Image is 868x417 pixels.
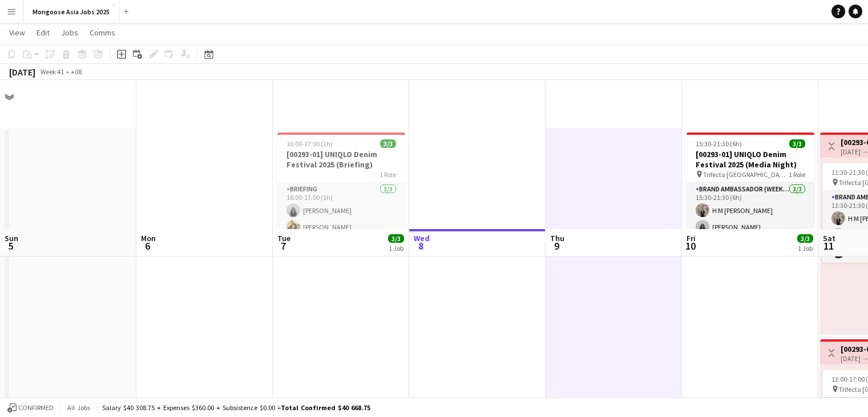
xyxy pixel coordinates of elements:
span: 7 [276,239,290,252]
app-card-role: Brand Ambassador (weekday)3/315:30-21:30 (6h)H M [PERSON_NAME][PERSON_NAME][PERSON_NAME] [687,183,814,255]
span: Fri [687,233,696,243]
span: 3/3 [380,139,396,148]
span: Thu [550,233,564,243]
span: 9 [548,239,564,252]
span: Edit [37,27,50,38]
span: 10 [685,239,696,252]
a: Jobs [56,25,83,40]
span: 16:00-17:00 (1h) [286,139,333,148]
div: 1 Job [389,244,403,252]
span: 8 [412,239,430,252]
a: View [5,25,30,40]
span: 6 [139,239,156,252]
span: Week 41 [38,67,66,76]
app-job-card: 16:00-17:00 (1h)3/3[00293-01] UNIQLO Denim Festival 2025 (Briefing)1 RoleBriefing3/316:00-17:00 (... [277,133,405,255]
button: Confirmed [6,402,55,414]
a: Comms [85,25,120,40]
span: 11 [821,239,835,252]
span: 3/3 [388,234,404,243]
span: 1 Role [380,170,396,179]
div: 1 Job [798,244,813,252]
h3: [00293-01] UNIQLO Denim Festival 2025 (Briefing) [277,149,405,170]
span: Mon [141,233,156,243]
span: Trifecta [GEOGRAPHIC_DATA] [703,170,789,179]
span: Comms [90,27,115,38]
div: +08 [71,67,82,76]
button: Mongoose Asia Jobs 2025 [23,1,119,23]
span: Total Confirmed $40 668.75 [281,403,370,412]
h3: [00293-01] UNIQLO Denim Festival 2025 (Media Night) [687,149,814,170]
div: [DATE] [9,66,35,78]
span: Confirmed [18,404,54,412]
span: 3/3 [797,234,813,243]
span: Jobs [61,27,78,38]
span: 5 [3,239,18,252]
span: Sun [5,233,18,243]
app-card-role: Briefing3/316:00-17:00 (1h)[PERSON_NAME][PERSON_NAME]H M [PERSON_NAME] [277,183,405,255]
div: Salary $40 308.75 + Expenses $360.00 + Subsistence $0.00 = [102,403,370,412]
a: Edit [32,25,54,40]
span: View [9,27,25,38]
span: Sat [823,233,835,243]
span: 3/3 [789,139,805,148]
span: 1 Role [789,170,805,179]
app-job-card: 15:30-21:30 (6h)3/3[00293-01] UNIQLO Denim Festival 2025 (Media Night) Trifecta [GEOGRAPHIC_DATA]... [687,133,814,255]
span: 15:30-21:30 (6h) [696,139,742,148]
span: Wed [414,233,430,243]
span: Tue [277,233,290,243]
span: All jobs [65,403,92,412]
